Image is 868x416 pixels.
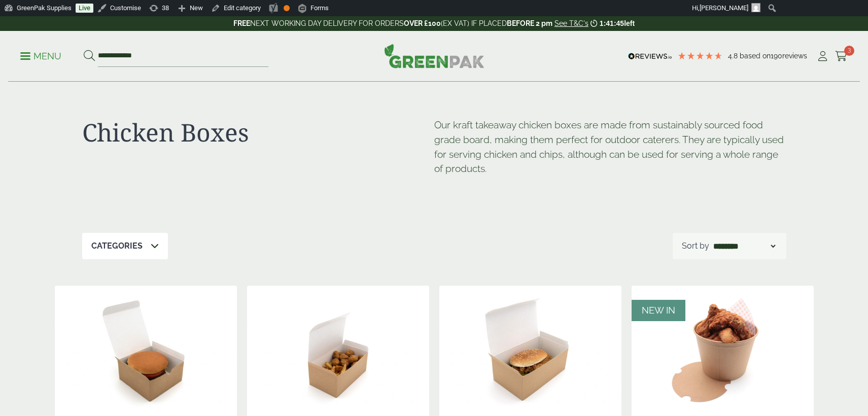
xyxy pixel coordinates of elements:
h1: Chicken Boxes [82,118,434,147]
p: Sort by [682,240,709,252]
i: My Account [816,51,829,61]
strong: BEFORE 2 pm [507,19,552,27]
img: chicken box [247,286,429,412]
img: Standard Kraft Chicken Box with Chicken Burger [439,286,621,412]
select: Shop order [711,240,777,252]
span: Based on [740,52,771,60]
p: Our kraft takeaway chicken boxes are made from sustainably sourced food grade board, making them ... [434,118,786,176]
strong: FREE [233,19,250,27]
p: Categories [91,240,143,252]
span: 190 [771,52,782,60]
img: 5430085 150oz Chicken Bucket with Fried Chicken [632,286,814,412]
img: GreenPak Supplies [384,44,484,68]
span: NEW IN [642,305,675,316]
span: 1:41:45 [600,19,624,27]
img: REVIEWS.io [628,53,672,60]
i: Cart [835,51,848,61]
span: 4.8 [728,52,740,60]
strong: OVER £100 [404,19,441,27]
span: 3 [844,46,854,56]
div: OK [284,5,290,11]
img: Standard Kraft Burger Box with Burger [55,286,237,412]
p: Menu [20,50,61,62]
span: left [624,19,635,27]
a: Live [76,4,93,13]
a: Menu [20,50,61,60]
a: See T&C's [554,19,588,27]
div: 4.79 Stars [677,51,723,60]
span: reviews [782,52,807,60]
a: 3 [835,49,848,64]
span: [PERSON_NAME] [700,4,748,12]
